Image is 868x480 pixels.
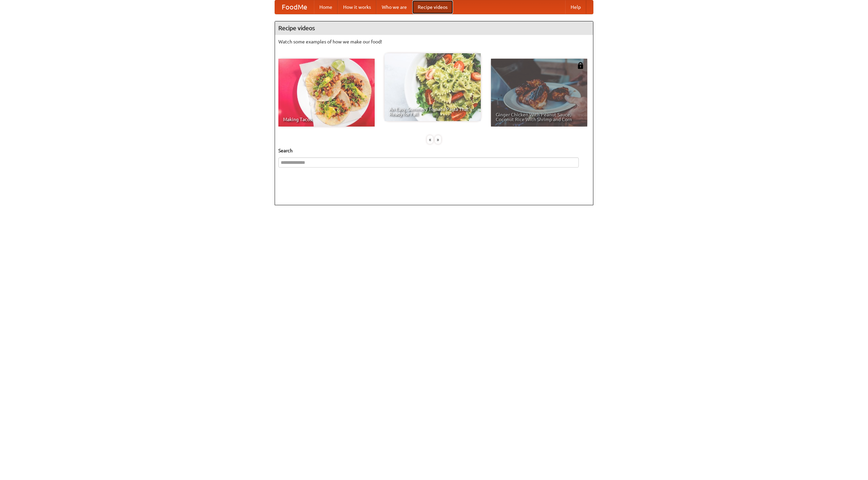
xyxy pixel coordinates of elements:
span: Making Tacos [283,117,370,122]
div: » [435,135,441,144]
a: Making Tacos [278,59,375,127]
div: « [427,135,433,144]
h5: Search [278,147,590,154]
img: 483408.png [577,62,584,69]
p: Watch some examples of how we make our food! [278,38,590,45]
a: FoodMe [275,0,314,14]
span: An Easy, Summery Tomato Pasta That's Ready for Fall [389,107,476,116]
a: Recipe videos [412,0,453,14]
a: Home [314,0,338,14]
a: An Easy, Summery Tomato Pasta That's Ready for Fall [384,53,481,121]
a: How it works [338,0,376,14]
h4: Recipe videos [275,21,593,35]
a: Who we are [376,0,412,14]
a: Help [565,0,586,14]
